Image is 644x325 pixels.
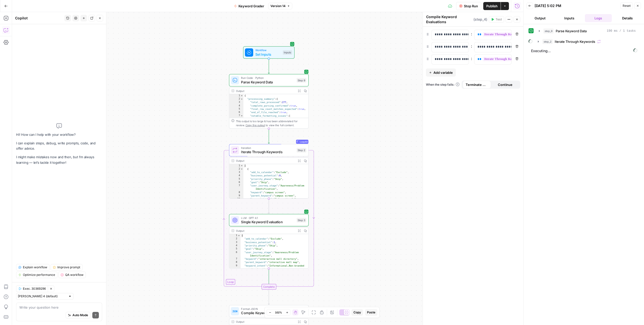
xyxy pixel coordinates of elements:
span: QA workflow [65,273,84,277]
span: Auto Mode [72,313,88,317]
span: Continue [498,82,512,87]
p: I can explain steps, debug, write prompts, code, and offer advice. [16,141,102,151]
div: 8 [229,191,243,194]
span: Iterate Through Keywords [555,39,595,44]
div: Output [236,89,295,93]
div: 3 [229,101,243,104]
span: Publish [486,4,498,9]
span: Iterate Through Keywords [241,149,294,154]
span: Format JSON [241,307,294,311]
button: Stop Run [456,2,481,10]
p: I might make mistakes now and then, but I’m always learning — let’s tackle it together! [16,154,102,165]
div: 6 [229,111,243,114]
div: 2 [229,168,243,171]
div: Step 9 [297,78,306,82]
div: 2 [229,237,240,241]
span: Executing... [530,47,639,55]
div: Output [236,159,295,163]
div: 1 [229,94,243,97]
span: Toggle code folding, rows 2 through 13 [240,97,243,101]
span: Loop 83 [300,139,308,145]
span: Toggle code folding, rows 7 through 10 [240,114,243,117]
span: Version 14 [270,4,286,8]
div: 8 [229,118,243,124]
span: Parse Keyword Data [556,28,587,34]
span: Set Inputs [255,52,281,57]
button: Improve prompt [51,264,83,271]
p: Hi! How can I help with your workflow? [16,132,102,137]
div: 2 [229,97,243,101]
span: : [471,55,472,61]
span: step_9 [543,28,554,34]
span: Copy [353,310,361,315]
div: 7 [229,114,243,117]
div: Output [236,320,295,324]
span: Reset [623,4,631,8]
g: Edge from step_2-iteration-end to step_4 [268,290,270,305]
div: Copilot [15,16,63,21]
button: Explain workflow [16,264,50,271]
div: LLM · GPT-4.1Single Keyword EvaluationStep 3Output{ "add_to_calendar":"Exclude", "business_potent... [229,214,308,268]
button: Auto Mode [66,312,90,318]
button: Optimize performance [16,272,57,278]
button: Continue [491,81,519,89]
button: Details [614,14,641,22]
span: Copy the output [246,124,265,127]
span: LLM · GPT-4.1 [241,216,294,220]
button: Inputs [556,14,583,22]
span: Compile Keyword Evaluations [241,310,294,315]
div: 3 [229,241,240,244]
div: 8 [229,261,240,264]
textarea: Compile Keyword Evaluations [426,14,472,24]
div: 4 [229,174,243,177]
div: LoopLoop83IterationIterate Through KeywordsStep 2Output[ { "add_to_calendar":"Exclude", "business... [229,144,308,199]
button: Paste [365,309,377,316]
span: ( step_4 ) [473,17,487,22]
div: Step 2 [297,148,306,152]
div: WorkflowSet InputsInputs [229,46,308,59]
span: Toggle code folding, rows 1 through 1202 [240,164,243,167]
input: Claude Sonnet 4 (default) [18,294,66,299]
span: Keyword Grader [238,4,264,9]
span: Paste [367,310,375,315]
div: 4 [229,104,243,108]
button: QA workflow [58,272,86,278]
span: Toggle code folding, rows 2 through 16 [240,168,243,171]
span: Stop Run [464,4,478,9]
g: Edge from step_2 to step_3 [268,199,270,214]
div: 5 [229,108,243,111]
button: Logs [585,14,612,22]
span: 102% [275,310,282,314]
button: Publish [483,2,501,10]
span: Parse Keyword Data [241,80,294,85]
span: Run Code · Python [241,76,294,80]
span: : [471,43,472,49]
div: Inputs [283,50,292,55]
div: 1 [229,164,243,167]
div: This output is too large & has been abbreviated for review. to view the full content. [236,119,306,127]
span: Explain workflow [23,265,47,270]
div: Output [236,229,295,233]
span: Toggle code folding, rows 1 through 15 [237,234,240,237]
div: 9 [229,264,240,271]
div: 5 [229,247,240,251]
button: Reset [620,3,633,9]
g: Edge from step_9 to step_2 [268,129,270,144]
div: 1 [229,234,240,237]
span: step_2 [542,39,553,44]
button: Test [489,16,504,23]
div: Complete [229,284,308,289]
a: When the step fails: [426,82,460,87]
div: 5 [229,177,243,181]
div: 4 [229,244,240,247]
div: 9 [229,194,243,198]
button: Add variable [426,69,456,77]
div: 7 [229,184,243,191]
button: Exec. 30369296 [16,285,48,292]
div: 6 [229,251,240,257]
button: Copy [351,309,363,316]
button: Keyword Grader [231,2,267,10]
div: 6 [229,181,243,184]
div: 7 [229,257,240,261]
